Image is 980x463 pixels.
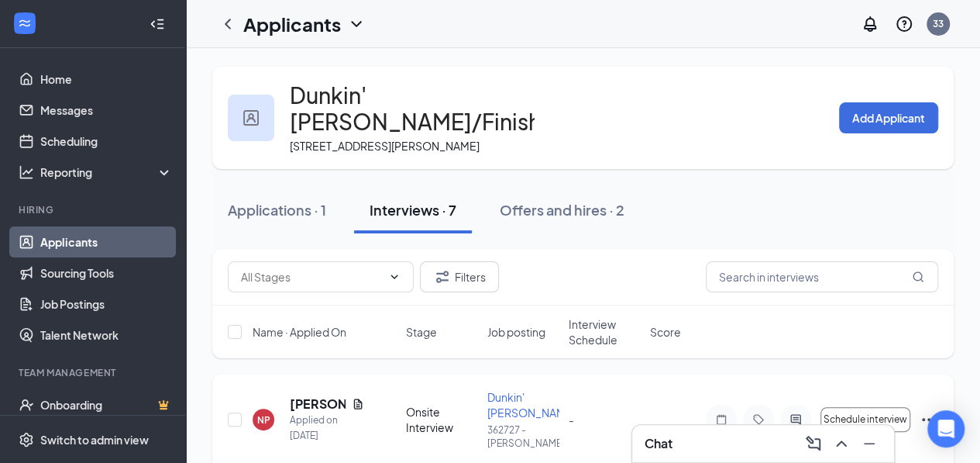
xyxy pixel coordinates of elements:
button: Add Applicant [839,102,938,133]
svg: Analysis [19,164,34,180]
span: Name · Applied On [253,324,346,340]
h3: Chat [645,435,672,452]
div: Switch to admin view [40,432,149,447]
div: NP [257,413,270,427]
div: Open Intercom Messenger [927,410,965,447]
svg: Filter [433,268,452,286]
input: Search in interviews [706,261,938,292]
svg: Minimize [860,434,879,453]
span: Dunkin' [PERSON_NAME]/Finisher [487,390,620,420]
div: Team Management [19,366,170,379]
svg: MagnifyingGlass [912,271,924,283]
span: Job posting [487,324,545,340]
div: Reporting [40,164,174,180]
svg: Collapse [150,16,165,32]
svg: Settings [19,432,34,447]
h1: Applicants [243,11,341,37]
a: OnboardingCrown [40,389,173,420]
div: Applications · 1 [228,200,326,219]
svg: QuestionInfo [895,15,913,33]
div: Offers and hires · 2 [500,200,624,219]
div: Applied on [DATE] [290,413,364,444]
span: Interview Schedule [569,316,641,347]
a: Job Postings [40,289,173,320]
svg: ChevronDown [347,15,366,33]
a: Scheduling [40,126,173,157]
span: - [569,413,574,427]
div: 33 [933,17,944,30]
span: Score [650,324,681,340]
img: user icon [243,110,259,126]
button: ComposeMessage [801,431,826,456]
a: Sourcing Tools [40,257,173,289]
p: 362727 - [PERSON_NAME] [487,423,559,450]
a: Messages [40,95,173,126]
svg: Ellipses [920,410,938,429]
h5: [PERSON_NAME] [290,396,346,413]
div: Hiring [19,203,170,216]
h3: Dunkin' [PERSON_NAME]/Finisher [290,82,562,135]
div: Interviews · 7 [370,200,456,219]
svg: ComposeMessage [804,434,823,453]
button: Filter Filters [420,261,499,292]
svg: ChevronUp [832,434,851,453]
svg: Tag [749,413,768,426]
svg: Notifications [861,15,879,33]
span: [STREET_ADDRESS][PERSON_NAME] [290,139,480,153]
a: Talent Network [40,320,173,351]
svg: ChevronLeft [218,15,237,33]
input: All Stages [241,268,382,285]
button: ChevronUp [829,431,854,456]
svg: ActiveChat [786,413,805,426]
span: Schedule interview [824,414,907,425]
div: Onsite Interview [406,404,478,435]
button: Schedule interview [820,407,910,432]
span: Stage [406,324,437,340]
svg: Note [712,413,731,426]
a: Home [40,64,173,95]
svg: WorkstreamLogo [17,16,33,31]
svg: Document [352,398,364,410]
a: Applicants [40,226,173,257]
svg: ChevronDown [388,271,401,283]
button: Minimize [857,431,882,456]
